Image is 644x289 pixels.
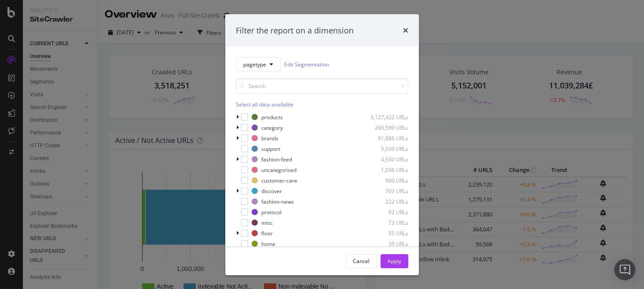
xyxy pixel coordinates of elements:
div: brands [261,134,278,142]
div: discover [261,187,282,194]
div: 1,036 URLs [365,166,408,173]
div: customer-care [261,176,297,184]
span: pagetype [243,60,266,68]
div: 35 URLs [365,240,408,247]
div: 222 URLs [365,198,408,205]
input: Search [236,78,408,94]
div: 55 URLs [365,229,408,237]
div: category [261,124,283,131]
div: Apply [388,257,401,264]
div: modal [225,14,419,275]
div: protocol [261,208,282,216]
button: Cancel [345,254,377,268]
div: floor [261,229,273,237]
div: 296,599 URLs [365,124,408,131]
div: 4,930 URLs [365,155,408,163]
div: Select all data available [236,101,408,108]
div: Open Intercom Messenger [614,259,635,280]
div: misc [261,219,273,226]
div: fashion-news [261,198,294,205]
div: 900 URLs [365,176,408,184]
div: Filter the report on a dimension [236,25,354,36]
div: products [261,113,283,121]
div: 92 URLs [365,208,408,216]
div: 3,127,422 URLs [365,113,408,121]
div: home [261,240,275,247]
div: fashion-feed [261,155,292,163]
div: 73 URLs [365,219,408,226]
div: 91,886 URLs [365,134,408,142]
div: 703 URLs [365,187,408,194]
button: Apply [381,254,408,268]
a: Edit Segmentation [284,59,329,69]
button: pagetype [236,57,281,71]
div: 5,030 URLs [365,145,408,152]
div: support [261,145,280,152]
div: times [403,25,408,36]
div: Cancel [353,257,370,264]
div: uncategorised [261,166,296,173]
